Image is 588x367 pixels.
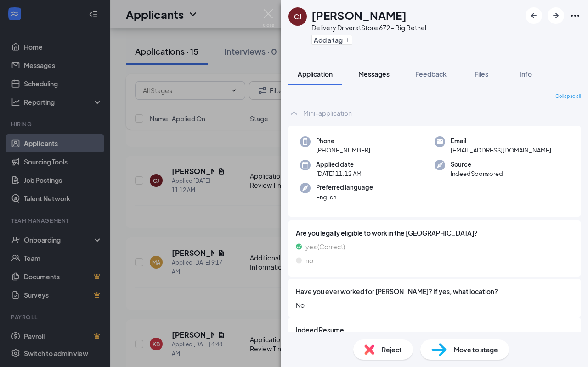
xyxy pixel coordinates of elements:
[451,160,503,169] span: Source
[305,242,345,252] span: yes (Correct)
[294,12,301,21] div: CJ
[548,7,564,24] button: ArrowRight
[305,255,313,265] span: no
[454,344,498,355] span: Move to stage
[358,70,390,78] span: Messages
[311,7,407,23] h1: [PERSON_NAME]
[451,169,503,178] span: IndeedSponsored
[316,160,362,169] span: Applied date
[475,70,488,78] span: Files
[526,7,542,24] button: ArrowLeftNew
[570,10,581,21] svg: Ellipses
[316,169,362,178] span: [DATE] 11:12 AM
[311,35,352,45] button: PlusAdd a tag
[296,286,498,296] span: Have you ever worked for [PERSON_NAME]? If yes, what location?
[451,146,551,155] span: [EMAIL_ADDRESS][DOMAIN_NAME]
[550,10,561,21] svg: ArrowRight
[382,344,402,355] span: Reject
[555,93,581,100] span: Collapse all
[316,192,373,202] span: English
[298,70,333,78] span: Application
[520,70,532,78] span: Info
[415,70,447,78] span: Feedback
[345,37,350,43] svg: Plus
[316,136,370,146] span: Phone
[296,300,573,310] span: No
[316,183,373,192] span: Preferred language
[311,23,426,32] div: Delivery Driver at Store 672 - Big Bethel
[303,108,352,118] div: Mini-application
[296,228,573,238] span: Are you legally eligible to work in the [GEOGRAPHIC_DATA]?
[451,136,551,146] span: Email
[288,107,300,119] svg: ChevronUp
[296,325,344,335] span: Indeed Resume
[528,10,539,21] svg: ArrowLeftNew
[316,146,370,155] span: [PHONE_NUMBER]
